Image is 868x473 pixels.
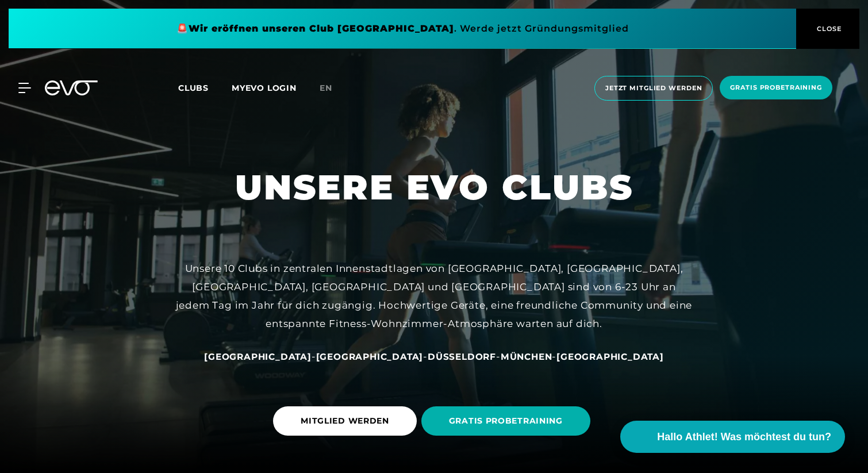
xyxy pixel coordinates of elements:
span: [GEOGRAPHIC_DATA] [556,351,664,362]
span: MITGLIED WERDEN [301,415,389,427]
span: Gratis Probetraining [730,83,822,93]
a: MYEVO LOGIN [232,83,297,93]
a: Clubs [178,82,232,93]
span: Düsseldorf [428,351,496,362]
a: GRATIS PROBETRAINING [421,398,595,444]
div: - - - - [175,347,693,366]
span: Jetzt Mitglied werden [605,83,702,93]
span: Hallo Athlet! Was möchtest du tun? [657,429,831,445]
button: Hallo Athlet! Was möchtest du tun? [620,421,845,453]
span: Clubs [178,83,209,93]
a: [GEOGRAPHIC_DATA] [204,351,312,362]
a: Gratis Probetraining [716,76,836,101]
div: Unsere 10 Clubs in zentralen Innenstadtlagen von [GEOGRAPHIC_DATA], [GEOGRAPHIC_DATA], [GEOGRAPHI... [175,259,693,333]
span: CLOSE [814,24,842,34]
h1: UNSERE EVO CLUBS [235,165,633,210]
button: CLOSE [796,9,859,49]
span: GRATIS PROBETRAINING [449,415,563,427]
span: en [320,83,332,93]
a: en [320,82,346,95]
a: [GEOGRAPHIC_DATA] [316,351,424,362]
a: München [501,351,552,362]
span: [GEOGRAPHIC_DATA] [204,351,312,362]
a: MITGLIED WERDEN [273,398,421,444]
a: [GEOGRAPHIC_DATA] [556,351,664,362]
a: Jetzt Mitglied werden [591,76,716,101]
span: [GEOGRAPHIC_DATA] [316,351,424,362]
span: München [501,351,552,362]
a: Düsseldorf [428,351,496,362]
